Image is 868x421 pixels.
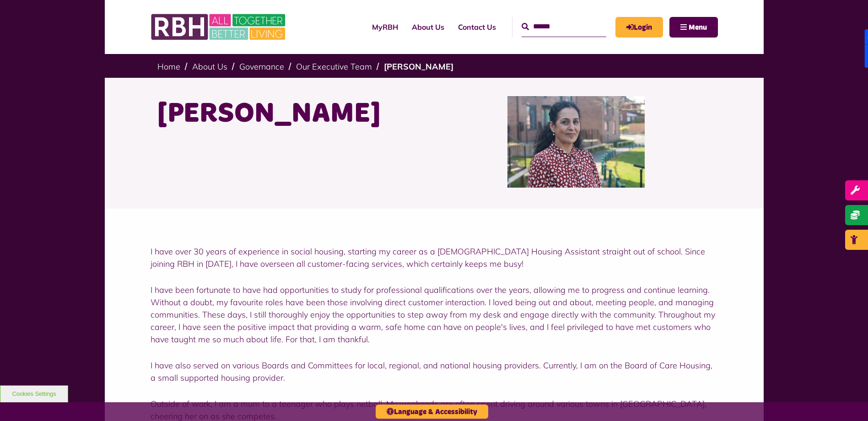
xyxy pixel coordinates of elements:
[689,24,707,31] span: Menu
[151,245,718,270] p: I have over 30 years of experience in social housing, starting my career as a [DEMOGRAPHIC_DATA] ...
[151,359,718,384] p: I have also served on various Boards and Committees for local, regional, and national housing pro...
[151,284,718,345] p: I have been fortunate to have had opportunities to study for professional qualifications over the...
[827,380,868,421] iframe: Netcall Web Assistant for live chat
[157,61,180,72] a: Home
[507,96,645,188] img: Nadhia Khan
[157,96,427,132] h1: [PERSON_NAME]
[239,61,284,72] a: Governance
[151,9,288,45] img: RBH
[669,17,718,38] button: Navigation
[522,17,606,37] input: Search
[384,61,453,72] a: [PERSON_NAME]
[451,15,503,39] a: Contact Us
[376,405,488,419] button: Language & Accessibility
[365,15,405,39] a: MyRBH
[296,61,372,72] a: Our Executive Team
[405,15,451,39] a: About Us
[192,61,227,72] a: About Us
[615,17,663,38] a: MyRBH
